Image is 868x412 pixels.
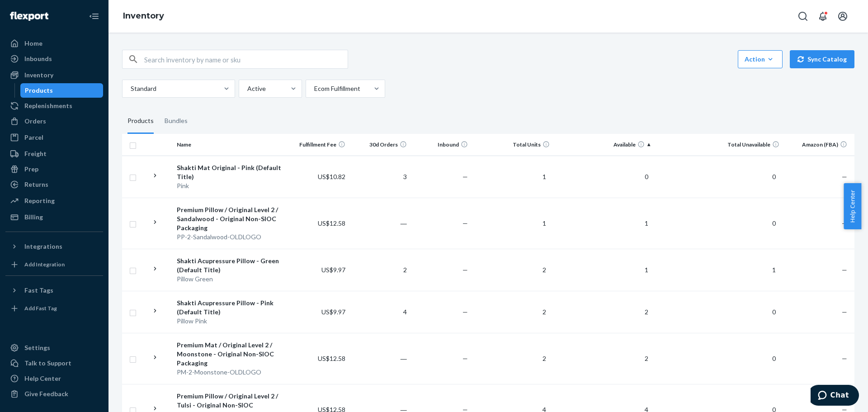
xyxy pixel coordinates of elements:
[116,3,171,29] ol: breadcrumbs
[85,7,103,25] button: Close Navigation
[10,12,48,21] img: Flexport logo
[24,117,46,126] div: Orders
[177,181,284,190] div: Pink
[834,7,852,25] button: Open account menu
[173,134,288,156] th: Name
[321,308,345,316] span: US$9.97
[24,180,48,189] div: Returns
[177,163,284,181] div: Shakti Mat Original - Pink (Default Title)
[5,99,103,113] a: Replenishments
[5,36,103,51] a: Home
[5,114,103,128] a: Orders
[656,134,783,156] th: Total Unavailable
[144,50,348,68] input: Search inventory by name or sku
[462,219,468,227] span: —
[5,68,103,82] a: Inventory
[842,219,847,227] span: —
[349,156,410,198] td: 3
[641,308,652,316] span: 2
[318,355,345,362] span: US$12.58
[349,249,410,291] td: 2
[5,194,103,208] a: Reporting
[24,133,43,142] div: Parcel
[5,147,103,161] a: Freight
[462,266,468,274] span: —
[24,343,50,352] div: Settings
[349,291,410,333] td: 4
[641,219,652,227] span: 1
[5,130,103,145] a: Parcel
[5,283,103,298] button: Fast Tags
[130,84,131,93] input: Standard
[24,71,53,80] div: Inventory
[539,266,550,274] span: 2
[5,387,103,401] button: Give Feedback
[794,7,812,25] button: Open Search Box
[24,304,57,312] div: Add Fast Tag
[177,368,284,377] div: PM-2-Moonstone-OLDLOGO
[165,109,188,134] div: Bundles
[842,266,847,274] span: —
[539,355,550,362] span: 2
[349,333,410,384] td: ―
[769,173,779,180] span: 0
[769,266,779,274] span: 1
[123,11,164,21] a: Inventory
[24,196,55,205] div: Reporting
[177,205,284,232] div: Premium Pillow / Original Level 2 / Sandalwood - Original Non-SIOC Packaging
[745,55,776,64] div: Action
[462,173,468,180] span: —
[177,275,284,284] div: Pillow Green
[539,219,550,227] span: 1
[738,50,783,68] button: Action
[24,374,61,383] div: Help Center
[5,162,103,176] a: Prep
[5,257,103,272] a: Add Integration
[24,213,43,222] div: Billing
[814,7,832,25] button: Open notifications
[177,341,284,368] div: Premium Mat / Original Level 2 / Moonstone - Original Non-SIOC Packaging
[177,298,284,317] div: Shakti Acupressure Pillow - Pink (Default Title)
[5,301,103,316] a: Add Fast Tag
[842,173,847,180] span: —
[811,385,859,407] iframe: Opens a widget where you can chat to one of our agents
[24,260,65,268] div: Add Integration
[790,50,854,68] button: Sync Catalog
[5,177,103,192] a: Returns
[5,52,103,66] a: Inbounds
[410,134,472,156] th: Inbound
[472,134,553,156] th: Total Units
[641,355,652,362] span: 2
[539,173,550,180] span: 1
[318,219,345,227] span: US$12.58
[25,86,53,95] div: Products
[177,256,284,275] div: Shakti Acupressure Pillow - Green (Default Title)
[5,356,103,370] button: Talk to Support
[5,341,103,355] a: Settings
[288,134,349,156] th: Fulfillment Fee
[246,84,247,93] input: Active
[842,355,847,362] span: —
[5,210,103,224] a: Billing
[24,359,71,368] div: Talk to Support
[641,266,652,274] span: 1
[127,109,154,134] div: Products
[462,308,468,316] span: —
[539,308,550,316] span: 2
[783,134,854,156] th: Amazon (FBA)
[24,39,42,48] div: Home
[5,239,103,254] button: Integrations
[24,242,62,251] div: Integrations
[349,134,410,156] th: 30d Orders
[177,232,284,242] div: PP-2-Sandalwood-OLDLOGO
[20,83,104,98] a: Products
[462,355,468,362] span: —
[769,355,779,362] span: 0
[844,183,861,229] button: Help Center
[24,149,47,158] div: Freight
[177,317,284,326] div: Pillow Pink
[24,286,53,295] div: Fast Tags
[321,266,345,274] span: US$9.97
